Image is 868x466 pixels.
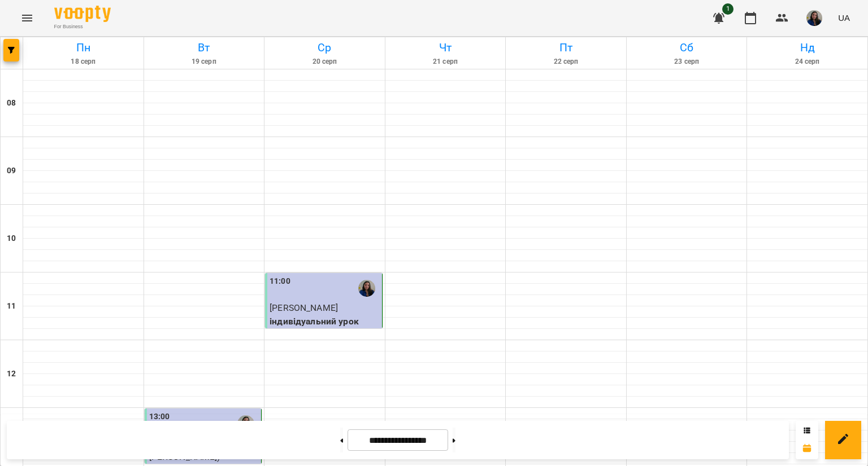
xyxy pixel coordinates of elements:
h6: 09 [7,165,16,177]
h6: 11 [7,300,16,313]
h6: Ср [266,39,383,56]
h6: 22 серп [507,56,624,67]
h6: 20 серп [266,56,383,67]
span: For Business [54,23,111,30]
h6: Нд [749,39,866,56]
h6: 19 серп [146,56,263,67]
h6: 21 серп [387,56,504,67]
h6: 23 серп [628,56,745,67]
button: Menu [14,5,41,32]
img: Voopty Logo [54,6,111,22]
button: UA [834,7,854,28]
span: 1 [722,3,734,15]
h6: 24 серп [749,56,866,67]
h6: Сб [628,39,745,56]
h6: 12 [7,368,16,380]
h6: Пн [25,39,142,56]
h6: 18 серп [25,56,142,67]
h6: 10 [7,232,16,245]
h6: 08 [7,97,16,109]
img: Самчук Дарина [358,280,375,297]
label: 13:00 [149,411,170,423]
span: [PERSON_NAME] [270,302,338,313]
h6: Чт [387,39,504,56]
img: ae595b08ead7d6d5f9af2f06f99573c6.jpeg [806,10,822,26]
span: UA [838,12,850,24]
label: 11:00 [270,275,290,288]
p: індивідуальний урок [270,315,380,328]
h6: Пт [507,39,624,56]
h6: Вт [146,39,263,56]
